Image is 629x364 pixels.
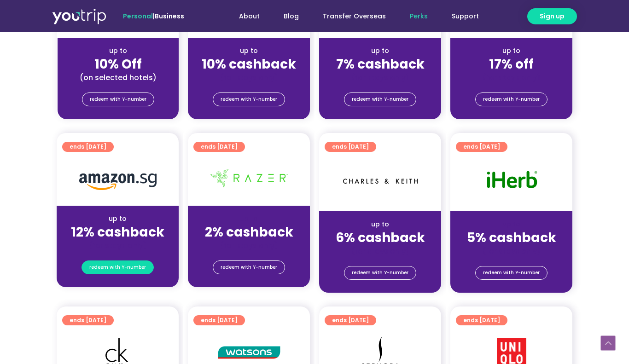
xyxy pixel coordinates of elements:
a: ends [DATE] [456,315,507,325]
span: ends [DATE] [463,315,500,325]
div: up to [195,46,303,56]
a: ends [DATE] [193,142,245,152]
a: redeem with Y-number [344,92,416,106]
a: Business [155,12,184,21]
strong: 10% cashback [202,55,296,73]
div: (for stays only) [195,241,303,250]
a: redeem with Y-number [344,266,416,280]
div: up to [195,214,303,224]
div: up to [326,46,434,56]
span: ends [DATE] [70,142,106,152]
a: redeem with Y-number [213,92,285,106]
strong: 7% cashback [336,55,425,73]
div: up to [65,46,171,56]
span: ends [DATE] [201,142,238,152]
strong: 10% Off [94,55,142,73]
strong: 12% cashback [71,223,164,241]
a: Blog [272,8,311,25]
span: | [123,12,184,21]
div: (for stays only) [64,241,171,250]
a: redeem with Y-number [475,266,547,280]
div: (for stays only) [326,246,434,256]
span: redeem with Y-number [352,266,408,279]
div: (for stays only) [458,246,565,256]
span: redeem with Y-number [221,93,277,106]
strong: 2% cashback [205,223,293,241]
a: Sign up [527,8,577,24]
span: redeem with Y-number [221,261,277,274]
span: ends [DATE] [70,315,106,325]
a: Transfer Overseas [311,8,398,25]
a: redeem with Y-number [82,92,154,106]
span: ends [DATE] [201,315,238,325]
a: Perks [398,8,440,25]
a: redeem with Y-number [213,260,285,274]
a: ends [DATE] [193,315,245,325]
span: redeem with Y-number [89,261,146,274]
strong: 6% cashback [336,229,425,247]
a: ends [DATE] [62,315,114,325]
a: About [227,8,272,25]
div: up to [64,214,171,224]
div: (for stays only) [458,73,565,82]
a: ends [DATE] [456,142,507,152]
div: up to [458,46,565,56]
a: redeem with Y-number [475,92,547,106]
a: ends [DATE] [325,142,376,152]
a: Support [440,8,491,25]
span: Sign up [540,12,565,21]
span: ends [DATE] [332,142,369,152]
span: redeem with Y-number [352,93,408,106]
a: ends [DATE] [62,142,114,152]
div: up to [458,220,565,229]
nav: Menu [209,8,491,25]
a: ends [DATE] [325,315,376,325]
div: (on selected hotels) [65,73,171,82]
strong: 5% cashback [467,229,556,247]
span: ends [DATE] [332,315,369,325]
span: redeem with Y-number [90,93,146,106]
span: ends [DATE] [463,142,500,152]
a: redeem with Y-number [82,260,154,274]
div: up to [326,220,434,229]
span: redeem with Y-number [483,266,540,279]
div: (for stays only) [326,73,434,82]
div: (for stays only) [195,73,303,82]
span: redeem with Y-number [483,93,540,106]
strong: 17% off [489,55,534,73]
span: Personal [123,12,153,21]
